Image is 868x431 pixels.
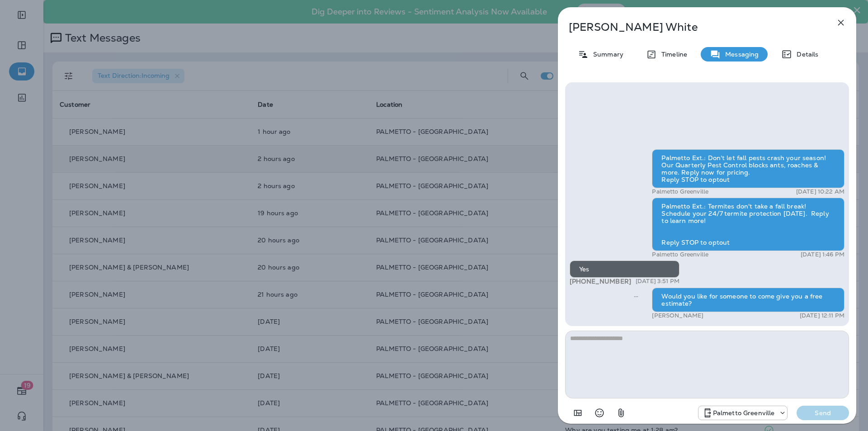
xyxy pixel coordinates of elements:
[569,21,816,33] p: [PERSON_NAME] White
[792,51,818,58] p: Details
[652,188,708,195] p: Palmetto Greenville
[721,51,759,58] p: Messaging
[652,288,844,312] div: Would you like for someone to come give you a free estimate?
[800,312,844,319] p: [DATE] 12:11 PM
[796,188,844,195] p: [DATE] 10:22 AM
[589,51,623,58] p: Summary
[634,292,638,300] span: Sent
[652,251,708,258] p: Palmetto Greenville
[570,277,631,285] span: [PHONE_NUMBER]
[698,407,788,418] div: +1 (864) 385-1074
[657,51,687,58] p: Timeline
[652,312,703,319] p: [PERSON_NAME]
[590,404,609,422] button: Select an emoji
[801,251,844,258] p: [DATE] 1:46 PM
[713,409,775,417] p: Palmetto Greenville
[636,278,679,285] p: [DATE] 3:51 PM
[652,149,844,188] div: Palmetto Ext.: Don't let fall pests crash your season! Our Quarterly Pest Control blocks ants, ro...
[569,404,587,422] button: Add in a premade template
[570,260,679,278] div: Yes
[652,198,844,251] div: Palmetto Ext.: Termites don't take a fall break! Schedule your 24/7 termite protection [DATE]. Re...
